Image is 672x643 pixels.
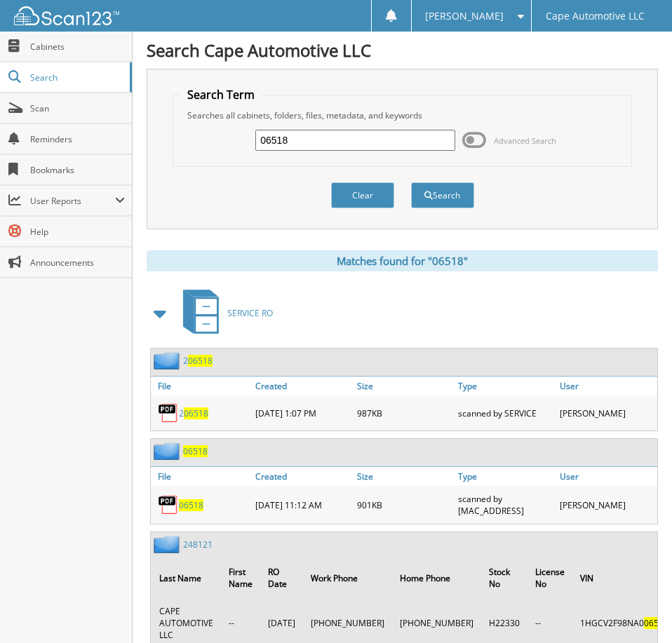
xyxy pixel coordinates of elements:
[30,164,125,176] span: Bookmarks
[30,102,125,114] span: Scan
[152,557,220,598] th: Last Name
[354,377,455,395] a: Size
[14,6,119,25] img: scan123-logo-white.svg
[179,407,208,419] a: 206518
[30,72,123,83] span: Search
[30,226,125,238] span: Help
[602,576,672,643] iframe: Chat Widget
[354,467,455,486] a: Size
[252,399,353,427] div: [DATE] 1:07 PM
[188,355,213,367] span: 06518
[304,557,391,598] th: Work Phone
[331,182,394,208] button: Clear
[252,377,353,395] a: Created
[30,257,125,269] span: Announcements
[180,109,624,121] div: Searches all cabinets, folders, files, metadata, and keywords
[425,12,504,20] span: [PERSON_NAME]
[227,307,273,319] span: SERVICE RO
[556,377,657,395] a: User
[158,494,179,515] img: PDF.png
[556,467,657,486] a: User
[354,489,455,520] div: 901KB
[393,557,481,598] th: Home Phone
[30,133,125,145] span: Reminders
[175,285,273,341] a: SERVICE RO
[222,557,260,598] th: First Name
[252,467,353,486] a: Created
[411,182,474,208] button: Search
[183,355,213,367] a: 206518
[494,135,556,146] span: Advanced Search
[252,489,353,520] div: [DATE] 11:12 AM
[147,39,658,62] h1: Search Cape Automotive LLC
[151,377,252,395] a: File
[528,557,572,598] th: License No
[154,352,183,370] img: folder2.png
[556,399,657,427] div: [PERSON_NAME]
[183,539,213,550] a: 248121
[482,557,527,598] th: Stock No
[30,195,115,207] span: User Reports
[30,41,125,53] span: Cabinets
[180,87,262,102] legend: Search Term
[354,399,455,427] div: 987KB
[455,377,556,395] a: Type
[261,557,302,598] th: RO Date
[147,250,658,271] div: Matches found for "06518"
[154,536,183,553] img: folder2.png
[455,399,556,427] div: scanned by SERVICE
[151,467,252,486] a: File
[154,442,183,460] img: folder2.png
[183,445,208,457] a: 06518
[546,12,645,20] span: Cape Automotive LLC
[455,489,556,520] div: scanned by [MAC_ADDRESS]
[179,499,203,511] a: 06518
[184,407,208,419] span: 06518
[158,402,179,424] img: PDF.png
[556,489,657,520] div: [PERSON_NAME]
[455,467,556,486] a: Type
